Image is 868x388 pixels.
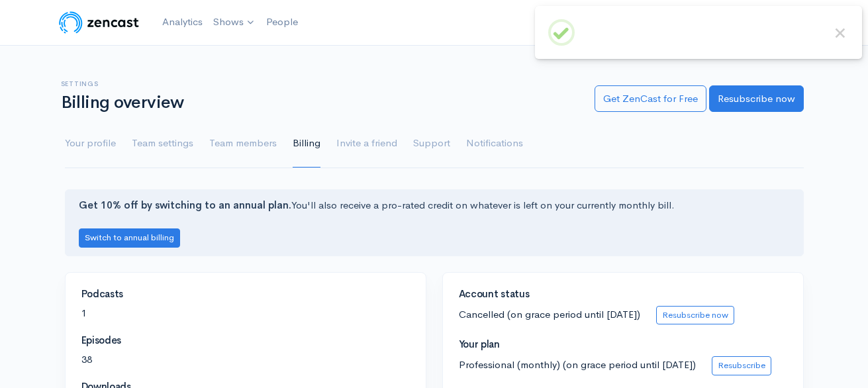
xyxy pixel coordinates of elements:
a: Team members [209,120,277,168]
a: Support [413,120,450,168]
a: Analytics [157,8,208,36]
div: You'll also receive a pro-rated credit on whatever is left on your currently monthly bill. [65,189,804,256]
h1: Billing overview [61,93,579,113]
a: Shows [208,8,261,37]
a: Resubscribe [712,356,771,375]
h4: Podcasts [81,289,410,300]
p: 38 [81,352,410,367]
a: Resubscribe now [709,85,804,113]
img: ZenCast Logo [57,9,141,36]
h4: Episodes [81,335,410,346]
a: Get ZenCast for Free [595,85,706,113]
a: Invite a friend [336,120,397,168]
h4: Your plan [459,339,787,350]
a: Your profile [65,120,116,168]
p: Professional (monthly) (on grace period until [DATE]) [459,356,787,375]
p: Cancelled (on grace period until [DATE]) [459,306,787,325]
a: Resubscribe now [656,306,734,325]
strong: Get 10% off by switching to an annual plan. [79,199,291,211]
button: Close this dialog [832,24,849,42]
a: Team settings [132,120,193,168]
p: 1 [81,306,410,321]
a: Notifications [466,120,523,168]
a: Switch to annual billing [79,230,180,243]
h6: Settings [61,80,579,87]
a: People [261,8,303,36]
a: Billing [293,120,320,168]
h4: Account status [459,289,787,300]
button: Switch to annual billing [79,228,180,248]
